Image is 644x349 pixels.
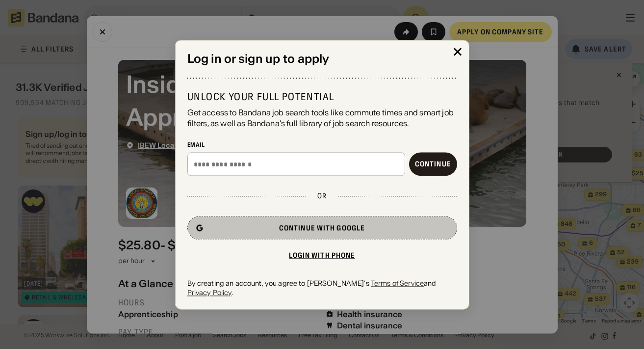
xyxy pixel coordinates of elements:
[187,288,232,297] a: Privacy Policy
[317,192,327,201] div: or
[289,252,356,259] div: Login with phone
[187,279,457,297] div: By creating an account, you agree to [PERSON_NAME]'s and .
[371,279,424,288] a: Terms of Service
[187,90,457,103] div: Unlock your full potential
[187,141,457,149] div: Email
[279,225,365,232] div: Continue with Google
[415,161,451,168] div: Continue
[187,52,457,66] div: Log in or sign up to apply
[187,107,457,129] div: Get access to Bandana job search tools like commute times and smart job filters, as well as Banda...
